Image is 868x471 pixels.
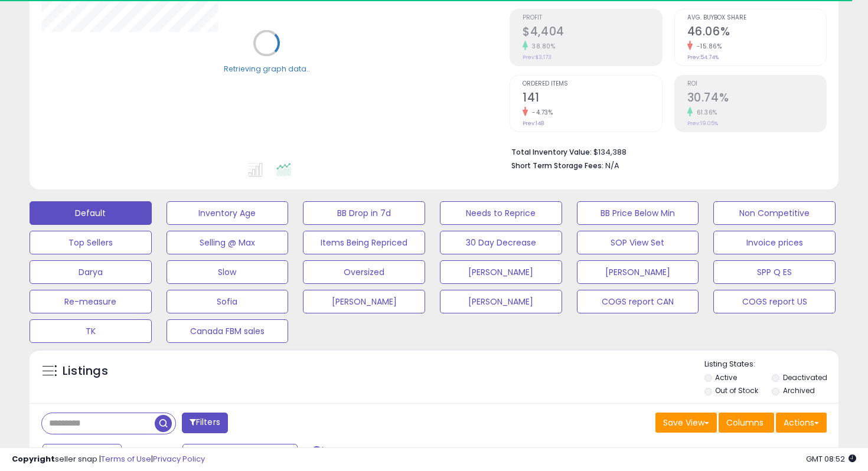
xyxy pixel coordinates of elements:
[30,319,152,343] button: TK
[605,160,619,171] span: N/A
[726,417,763,429] span: Columns
[30,201,152,225] button: Default
[153,453,205,465] a: Privacy Policy
[167,231,289,254] button: Selling @ Max
[687,120,718,127] small: Prev: 19.05%
[715,385,758,395] label: Out of Stock
[523,54,552,61] small: Prev: $3,173
[511,161,603,171] b: Short Term Storage Fees:
[30,290,152,313] button: Re-measure
[713,201,836,225] button: Non Competitive
[101,453,151,465] a: Terms of Use
[776,413,827,433] button: Actions
[440,290,562,313] button: [PERSON_NAME]
[511,144,818,158] li: $134,388
[713,231,836,254] button: Invoice prices
[528,42,555,51] small: 38.80%
[182,413,228,433] button: Filters
[440,201,562,225] button: Needs to Reprice
[577,231,699,254] button: SOP View Set
[687,91,826,107] h2: 30.74%
[523,120,544,127] small: Prev: 148
[440,231,562,254] button: 30 Day Decrease
[224,63,310,74] div: Retrieving graph data..
[713,260,836,284] button: SPP Q ES
[806,453,856,465] span: 2025-08-13 08:52 GMT
[704,359,839,370] p: Listing States:
[693,108,717,117] small: 61.36%
[687,81,826,87] span: ROI
[12,454,205,465] div: seller snap | |
[523,91,661,107] h2: 141
[693,42,722,51] small: -15.86%
[511,147,592,157] b: Total Inventory Value:
[182,444,298,464] button: [DATE]-30 - Aug-05
[523,81,661,87] span: Ordered Items
[655,413,717,433] button: Save View
[303,231,425,254] button: Items Being Repriced
[783,372,827,382] label: Deactivated
[43,444,122,464] button: Last 7 Days
[30,231,152,254] button: Top Sellers
[440,260,562,284] button: [PERSON_NAME]
[523,25,661,41] h2: $4,404
[783,385,815,395] label: Archived
[303,260,425,284] button: Oversized
[167,319,289,343] button: Canada FBM sales
[577,201,699,225] button: BB Price Below Min
[523,15,661,21] span: Profit
[303,290,425,313] button: [PERSON_NAME]
[167,290,289,313] button: Sofia
[687,54,719,61] small: Prev: 54.74%
[577,260,699,284] button: [PERSON_NAME]
[687,15,826,21] span: Avg. Buybox Share
[63,363,108,380] h5: Listings
[12,453,55,465] strong: Copyright
[30,260,152,284] button: Darya
[715,372,737,382] label: Active
[719,413,774,433] button: Columns
[167,260,289,284] button: Slow
[713,290,836,313] button: COGS report US
[528,108,553,117] small: -4.73%
[303,201,425,225] button: BB Drop in 7d
[577,290,699,313] button: COGS report CAN
[687,25,826,41] h2: 46.06%
[167,201,289,225] button: Inventory Age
